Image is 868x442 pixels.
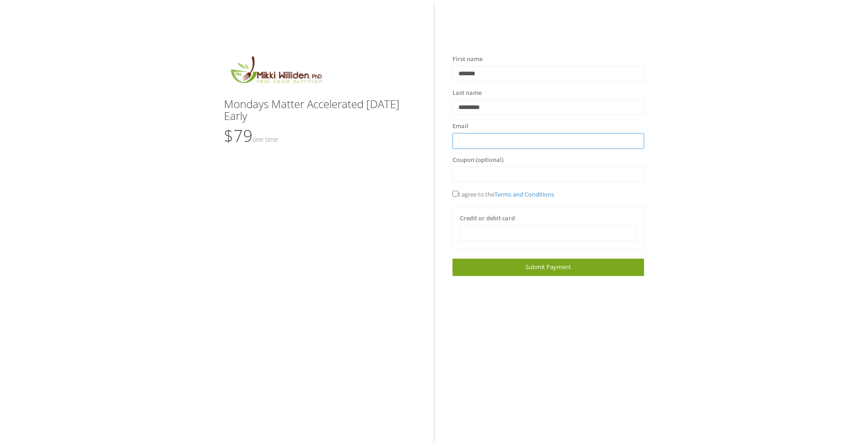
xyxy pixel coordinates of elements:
[460,214,515,223] label: Credit or debit card
[452,122,468,131] label: Email
[452,156,504,165] label: Coupon (optional)
[525,263,571,271] span: Submit Payment
[452,88,482,98] label: Last name
[452,190,554,198] span: I agree to the
[452,259,645,276] a: Submit Payment
[224,55,328,89] img: MikkiLogoMain.png
[253,135,278,144] small: One time
[224,125,278,147] span: $79
[494,190,554,198] a: Terms and Conditions
[224,98,416,122] h3: Mondays Matter Accelerated [DATE] Early
[466,229,631,237] iframe: Secure card payment input frame
[452,55,483,64] label: First name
